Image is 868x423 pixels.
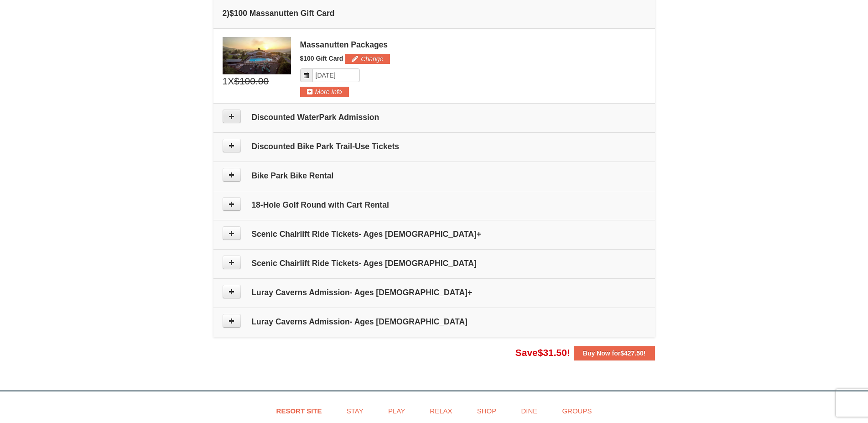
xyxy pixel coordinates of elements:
[377,401,416,421] a: Play
[583,350,646,357] strong: Buy Now for !
[466,401,508,421] a: Shop
[265,401,333,421] a: Resort Site
[223,200,646,209] h4: 18-Hole Golf Round with Cart Rental
[551,401,603,421] a: Groups
[538,347,567,358] span: $31.50
[223,171,646,180] h4: Bike Park Bike Rental
[227,9,229,18] span: )
[223,230,646,239] h4: Scenic Chairlift Ride Tickets- Ages [DEMOGRAPHIC_DATA]+
[223,74,228,88] span: 1
[300,40,646,49] div: Massanutten Packages
[223,317,646,326] h4: Luray Caverns Admission- Ages [DEMOGRAPHIC_DATA]
[228,74,234,88] span: X
[223,37,291,74] img: 6619879-1.jpg
[418,401,463,421] a: Relax
[223,113,646,122] h4: Discounted WaterPark Admission
[234,74,269,88] span: $100.00
[300,87,349,97] button: More Info
[335,401,375,421] a: Stay
[223,142,646,151] h4: Discounted Bike Park Trail-Use Tickets
[345,54,390,64] button: Change
[223,259,646,268] h4: Scenic Chairlift Ride Tickets- Ages [DEMOGRAPHIC_DATA]
[300,55,343,62] span: $100 Gift Card
[223,288,646,297] h4: Luray Caverns Admission- Ages [DEMOGRAPHIC_DATA]+
[620,350,644,357] span: $427.50
[515,347,570,358] span: Save !
[223,9,646,18] h4: 2 $100 Massanutten Gift Card
[509,401,549,421] a: Dine
[574,346,655,360] button: Buy Now for$427.50!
